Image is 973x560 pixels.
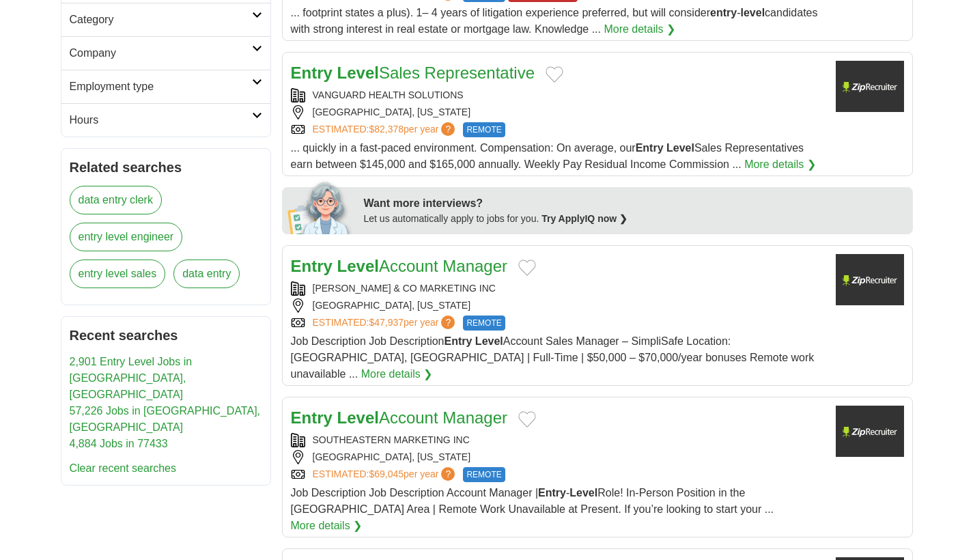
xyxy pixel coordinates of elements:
span: REMOTE [463,467,505,482]
a: Company [61,36,270,70]
a: ESTIMATED:$82,378per year? [313,122,458,137]
a: Entry LevelAccount Manager [291,408,508,427]
img: apply-iq-scientist.png [287,180,354,234]
h2: Category [70,12,252,28]
strong: Level [569,487,597,499]
div: VANGUARD HEALTH SOLUTIONS [291,88,825,102]
strong: Level [666,142,694,154]
span: ... quickly in a fast-paced environment. Compensation: On average, our Sales Representatives earn... [291,142,804,170]
a: More details ❯ [604,21,675,38]
button: Add to favorite jobs [546,66,563,83]
a: data entry clerk [70,186,162,214]
a: entry level engineer [70,223,183,251]
span: ? [441,467,455,481]
strong: Level [337,257,379,275]
a: Entry LevelSales Representative [291,64,535,82]
div: SOUTHEASTERN MARKETING INC [291,433,825,447]
a: Try ApplyIQ now ❯ [541,213,627,224]
a: Employment type [61,70,270,103]
span: REMOTE [463,316,505,331]
a: 57,226 Jobs in [GEOGRAPHIC_DATA], [GEOGRAPHIC_DATA] [70,405,261,433]
span: $47,937 [369,317,404,328]
a: Clear recent searches [70,462,177,474]
div: Let us automatically apply to jobs for you. [364,212,905,226]
strong: Level [337,408,379,427]
div: [GEOGRAPHIC_DATA], [US_STATE] [291,298,825,313]
strong: entry [710,7,737,18]
span: ... footprint states a plus). 1– 4 years of litigation experience preferred, but will consider - ... [291,7,818,35]
a: More details ❯ [744,156,816,173]
h2: Recent searches [70,325,262,346]
h2: Related searches [70,157,262,178]
div: [PERSON_NAME] & CO MARKETING INC [291,281,825,296]
h2: Hours [70,112,252,128]
a: More details ❯ [361,366,433,382]
div: [GEOGRAPHIC_DATA], [US_STATE] [291,450,825,464]
span: $69,045 [369,468,404,479]
a: 2,901 Entry Level Jobs in [GEOGRAPHIC_DATA], [GEOGRAPHIC_DATA] [70,356,193,400]
span: REMOTE [463,122,505,137]
strong: Entry [291,408,333,427]
a: Entry LevelAccount Manager [291,257,508,275]
img: Company logo [836,254,904,305]
a: Hours [61,103,270,137]
span: Job Description Job Description Account Manager | - Role! In-Person Position in the [GEOGRAPHIC_D... [291,487,774,515]
a: Category [61,3,270,36]
div: [GEOGRAPHIC_DATA], [US_STATE] [291,105,825,120]
a: ESTIMATED:$47,937per year? [313,316,458,331]
strong: Entry [538,487,566,499]
a: ESTIMATED:$69,045per year? [313,467,458,482]
span: $82,378 [369,124,404,135]
strong: level [741,7,765,18]
a: More details ❯ [291,518,363,534]
span: Job Description Job Description Account Sales Manager – SimpliSafe Location: [GEOGRAPHIC_DATA], [... [291,335,815,380]
h2: Employment type [70,79,252,95]
button: Add to favorite jobs [518,411,536,428]
img: Company logo [836,406,904,457]
button: Add to favorite jobs [518,260,536,276]
h2: Company [70,45,252,61]
a: entry level sales [70,260,166,288]
img: Company logo [836,61,904,112]
strong: Entry [291,64,333,82]
a: 4,884 Jobs in 77433 [70,438,168,449]
strong: Level [337,64,379,82]
strong: Entry [445,335,473,347]
a: data entry [173,260,240,288]
div: Want more interviews? [364,195,905,212]
span: ? [441,122,455,136]
strong: Entry [636,142,664,154]
strong: Level [475,335,503,347]
strong: Entry [291,257,333,275]
span: ? [441,316,455,329]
